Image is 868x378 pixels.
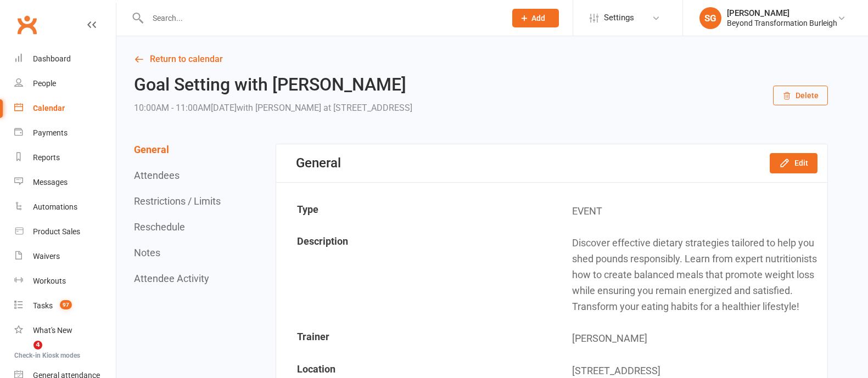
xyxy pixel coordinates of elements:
[13,11,41,38] a: Clubworx
[14,294,116,318] a: Tasks 97
[770,153,817,173] button: Edit
[33,252,60,261] div: Waivers
[14,145,116,170] a: Reports
[33,178,68,187] div: Messages
[727,8,837,18] div: [PERSON_NAME]
[552,196,826,227] td: EVENT
[14,318,116,343] a: What's New
[33,79,56,88] div: People
[699,7,721,29] div: SG
[14,47,116,71] a: Dashboard
[14,195,116,219] a: Automations
[33,301,53,310] div: Tasks
[277,323,551,354] td: Trainer
[237,103,321,113] span: with [PERSON_NAME]
[60,300,72,309] span: 97
[134,170,180,181] button: Attendees
[14,96,116,121] a: Calendar
[531,14,545,22] span: Add
[323,103,412,113] span: at [STREET_ADDRESS]
[277,196,551,227] td: Type
[512,9,559,27] button: Add
[33,153,60,162] div: Reports
[14,121,116,145] a: Payments
[144,10,498,26] input: Search...
[552,323,826,354] td: [PERSON_NAME]
[552,228,826,322] td: Discover effective dietary strategies tailored to help you shed pounds responsibly. Learn from ex...
[33,104,65,112] div: Calendar
[134,221,185,233] button: Reschedule
[134,100,412,116] div: 10:00AM - 11:00AM[DATE]
[33,341,42,349] span: 4
[773,86,828,105] button: Delete
[134,52,828,67] a: Return to calendar
[14,244,116,269] a: Waivers
[727,18,837,28] div: Beyond Transformation Burleigh
[33,54,71,63] div: Dashboard
[604,5,634,30] span: Settings
[14,269,116,294] a: Workouts
[296,155,341,171] div: General
[33,128,68,137] div: Payments
[33,326,72,335] div: What's New
[14,170,116,195] a: Messages
[134,195,221,207] button: Restrictions / Limits
[277,228,551,322] td: Description
[14,219,116,244] a: Product Sales
[14,71,116,96] a: People
[11,341,37,367] iframe: Intercom live chat
[33,227,80,236] div: Product Sales
[33,202,77,211] div: Automations
[134,144,169,155] button: General
[134,247,160,258] button: Notes
[134,273,209,284] button: Attendee Activity
[33,277,66,285] div: Workouts
[134,75,412,94] h2: Goal Setting with [PERSON_NAME]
